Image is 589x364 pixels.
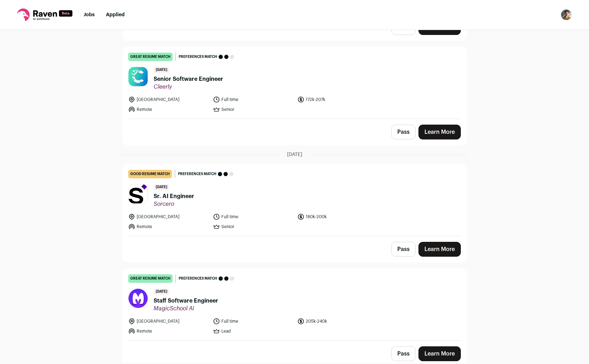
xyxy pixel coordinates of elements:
img: 8a186eb7f1cabab85c52bbbcbdec1928f7cd584f6dc8b76e5bcda21d4cbaa2c2.jpg [129,67,148,86]
a: great resume match Preferences match [DATE] Senior Software Engineer Cleerly [GEOGRAPHIC_DATA] Fu... [123,47,466,119]
span: [DATE] [287,151,302,158]
span: Preferences match [179,275,217,282]
a: Learn More [418,125,461,139]
button: Pass [391,242,416,257]
span: Cleerly [154,83,223,90]
div: good resume match [128,170,172,178]
a: great resume match Preferences match [DATE] Staff Software Engineer MagicSchool AI [GEOGRAPHIC_DA... [123,269,466,340]
li: Remote [128,328,209,335]
span: Sorcero [154,201,194,208]
button: Open dropdown [561,9,572,20]
li: [GEOGRAPHIC_DATA] [128,96,209,103]
li: 172k-207k [297,96,378,103]
a: Jobs [84,12,95,17]
span: [DATE] [154,184,169,191]
li: 205k-240k [297,318,378,325]
span: MagicSchool AI [154,305,218,312]
img: 2510c71078bd75e37ac0edb428442ea4acc6be0b0816fb46172f0239aa2d3b6c.jpg [129,289,148,308]
a: Applied [106,12,125,17]
span: Staff Software Engineer [154,297,218,305]
li: Remote [128,106,209,113]
li: Senior [213,106,293,113]
a: Learn More [418,242,461,257]
li: Full time [213,213,293,220]
li: Full time [213,96,293,103]
a: Learn More [418,346,461,361]
div: great resume match [128,53,173,61]
span: Preferences match [178,171,216,178]
li: Senior [213,223,293,230]
img: 36032d84b6478a2d71c291e857efa0e1546ee923cc50792a289e40c91f1a6116.png [129,183,148,204]
img: 18744908-medium_jpg [561,9,572,20]
span: [DATE] [154,67,169,73]
li: Lead [213,328,293,335]
button: Pass [391,125,416,139]
li: [GEOGRAPHIC_DATA] [128,318,209,325]
button: Pass [391,346,416,361]
span: Sr. AI Engineer [154,192,194,201]
li: [GEOGRAPHIC_DATA] [128,213,209,220]
li: Remote [128,223,209,230]
a: good resume match Preferences match [DATE] Sr. AI Engineer Sorcero [GEOGRAPHIC_DATA] Full time 18... [123,164,466,236]
li: Full time [213,318,293,325]
li: 180k-200k [297,213,378,220]
span: Preferences match [179,53,217,60]
span: Senior Software Engineer [154,75,223,83]
span: [DATE] [154,288,169,295]
div: great resume match [128,274,173,283]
